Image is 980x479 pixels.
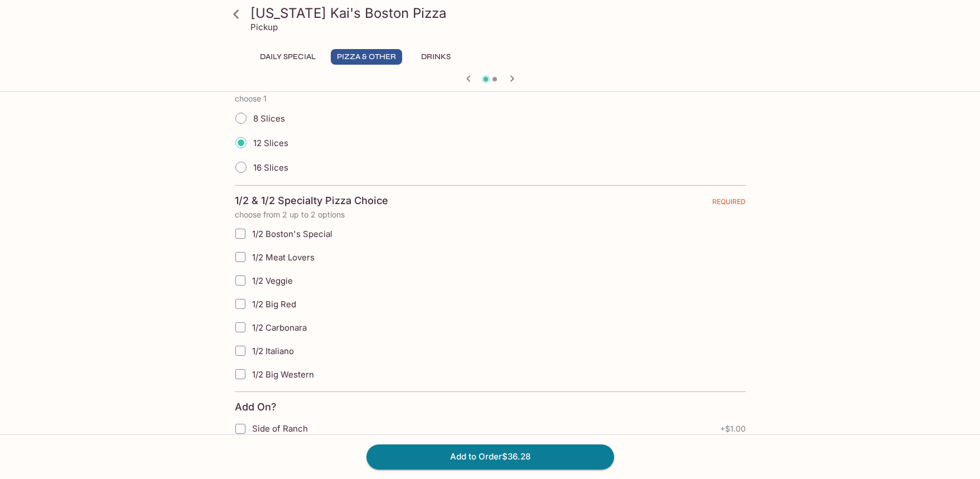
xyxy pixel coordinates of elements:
button: Add to Order$36.28 [366,444,614,469]
span: 12 Slices [253,138,288,148]
span: 16 Slices [253,162,288,173]
p: choose from 2 up to 2 options [235,210,746,219]
h4: 1/2 & 1/2 Specialty Pizza Choice [235,195,388,207]
span: 1/2 Veggie [252,275,293,286]
span: 1/2 Italiano [252,346,294,356]
span: 1/2 Big Red [252,299,296,309]
span: 1/2 Meat Lovers [252,252,315,263]
span: Side of Ranch [252,423,308,434]
button: Drinks [411,49,461,65]
span: 1/2 Big Western [252,369,314,380]
h3: [US_STATE] Kai's Boston Pizza [250,4,749,22]
span: + $1.00 [720,424,746,433]
button: Daily Special [254,49,322,65]
span: 1/2 Boston's Special [252,229,332,239]
p: choose 1 [235,94,746,103]
p: Pickup [250,22,278,32]
h4: Add On? [235,401,277,413]
button: Pizza & Other [331,49,402,65]
span: 1/2 Carbonara [252,322,307,333]
span: 8 Slices [253,113,285,124]
span: REQUIRED [712,197,746,210]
